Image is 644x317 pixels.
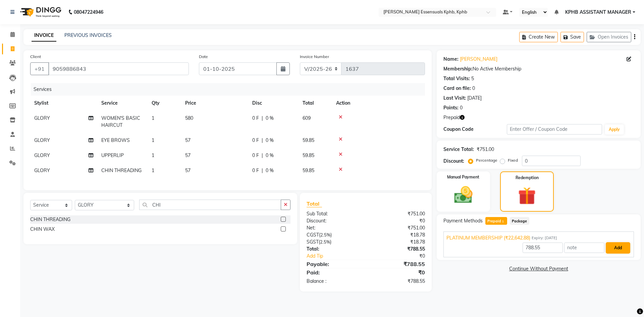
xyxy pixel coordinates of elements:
span: GLORY [34,137,50,143]
a: [PERSON_NAME] [460,56,497,63]
div: ₹751.00 [366,210,430,217]
span: 1 [152,137,154,143]
span: 0 % [266,137,274,144]
span: 0 F [252,167,259,174]
span: Payment Methods [443,217,483,224]
span: | [262,167,263,174]
b: 08047224946 [74,3,103,21]
div: 0 [460,104,463,111]
div: Services [31,83,430,96]
th: Qty [148,96,181,111]
span: GLORY [34,152,50,158]
label: Invoice Number [300,54,329,60]
div: CHIN THREADING [30,216,70,223]
a: Continue Without Payment [438,265,639,272]
input: note [564,243,604,253]
span: 0 % [266,152,274,159]
div: [DATE] [467,95,482,102]
span: Prepaid [485,217,507,225]
span: 2.5% [320,232,330,237]
div: Membership: [443,65,473,72]
div: Card on file: [443,85,471,92]
span: 580 [185,115,193,121]
div: ₹0 [376,253,430,260]
div: ₹751.00 [366,224,430,231]
div: 5 [471,75,474,82]
a: PREVIOUS INVOICES [64,32,112,38]
th: Stylist [30,96,97,111]
span: 1 [152,167,154,173]
label: Manual Payment [447,174,479,180]
span: Total [307,200,322,207]
div: Paid: [302,268,366,276]
div: Coupon Code [443,126,507,133]
th: Total [299,96,332,111]
button: +91 [30,62,49,75]
button: Save [560,32,584,42]
span: PLATINUM MEMBERSHIP (₹22,642.88) [446,234,530,242]
div: Last Visit: [443,95,466,102]
label: Client [30,54,41,60]
span: 2.5% [320,239,330,245]
img: _cash.svg [448,184,479,206]
span: GLORY [34,167,50,173]
input: Search by Name/Mobile/Email/Code [48,62,189,75]
span: | [262,137,263,144]
div: Payable: [302,260,366,268]
span: WOMEN'S BASIC HAIRCUT [101,115,140,128]
span: Expiry: [DATE] [532,235,557,241]
span: EYE BROWS [101,137,130,143]
span: 57 [185,167,191,173]
div: No Active Membership [443,65,634,72]
div: ₹751.00 [477,146,494,153]
span: Prepaid [443,114,460,121]
span: CGST [307,232,319,238]
span: 0 % [266,115,274,122]
span: 1 [152,115,154,121]
div: Total: [302,246,366,253]
span: GLORY [34,115,50,121]
div: Sub Total: [302,210,366,217]
input: Amount [523,243,563,253]
a: INVOICE [32,30,56,42]
div: ₹788.55 [366,246,430,253]
span: 0 F [252,152,259,159]
span: Package [510,217,529,225]
img: _gift.svg [513,185,542,207]
div: Total Visits: [443,75,470,82]
div: ₹0 [366,268,430,276]
span: 1 [152,152,154,158]
span: SGST [307,239,319,245]
div: Discount: [443,158,464,165]
th: Action [332,96,425,111]
button: Open Invoices [587,32,631,42]
div: ₹788.55 [366,260,430,268]
div: ( ) [302,231,366,239]
div: Name: [443,56,459,63]
span: 0 F [252,137,259,144]
div: ₹18.78 [366,231,430,239]
span: 57 [185,137,191,143]
span: | [262,152,263,159]
div: Discount: [302,217,366,224]
label: Redemption [516,175,539,181]
span: 59.85 [303,167,314,173]
th: Disc [248,96,299,111]
div: ₹788.55 [366,278,430,285]
span: 0 % [266,167,274,174]
div: Service Total: [443,146,474,153]
button: Add [606,242,630,254]
span: 0 F [252,115,259,122]
div: Net: [302,224,366,231]
input: Search or Scan [139,200,281,210]
input: Enter Offer / Coupon Code [507,124,602,135]
label: Percentage [476,157,497,163]
button: Apply [605,124,624,135]
span: KPHB ASSISTANT MANAGER [565,9,631,16]
div: CHIN WAX [30,226,55,233]
div: Balance : [302,278,366,285]
th: Service [97,96,148,111]
a: Add Tip [302,253,376,260]
span: 57 [185,152,191,158]
div: ₹18.78 [366,239,430,246]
